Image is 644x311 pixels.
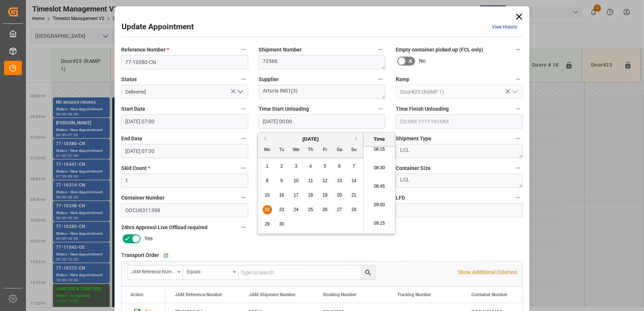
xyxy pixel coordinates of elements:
h2: Update Appointment [122,21,194,33]
span: 5 [324,164,326,169]
div: JAM Reference Number [131,267,175,275]
button: Previous Month [262,136,266,141]
span: 23 [279,207,284,212]
button: open menu [127,265,183,280]
div: Time [365,136,393,143]
span: 21 [351,193,356,198]
span: 7 [353,164,355,169]
div: Choose Thursday, September 4th, 2025 [306,162,315,171]
button: Supplier [376,74,385,84]
div: Choose Saturday, September 20th, 2025 [335,191,344,200]
button: Ramp [513,74,523,84]
span: 30 [279,221,284,227]
div: Choose Tuesday, September 30th, 2025 [277,220,286,229]
div: Choose Friday, September 26th, 2025 [321,205,330,214]
span: Shipment Number [259,46,302,54]
div: Choose Sunday, September 7th, 2025 [349,162,359,171]
span: 9 [280,178,283,183]
div: Choose Sunday, September 28th, 2025 [349,205,359,214]
div: Choose Saturday, September 13th, 2025 [335,176,344,185]
div: Su [349,146,359,155]
span: 20 [337,193,342,198]
span: 8 [266,178,269,183]
span: 22 [265,207,269,212]
span: Shipment Type [396,135,431,143]
div: Choose Wednesday, September 3rd, 2025 [292,162,301,171]
div: Choose Thursday, September 25th, 2025 [306,205,315,214]
button: open menu [509,86,520,98]
span: 12 [322,178,327,183]
textarea: LCL [396,174,523,188]
span: Empty container picked up (FCL only) [396,46,483,54]
button: End Date [239,134,248,143]
span: 27 [337,207,342,212]
input: Type to search [239,265,375,280]
li: 09:30 [364,233,395,251]
div: Mo [263,146,272,155]
span: 1 [266,164,269,169]
button: Skid Count * [239,163,248,173]
div: Choose Wednesday, September 17th, 2025 [292,191,301,200]
a: View History [492,24,517,30]
span: LFD [396,194,405,202]
div: Equals [187,267,230,275]
div: We [292,146,301,155]
span: Supplier [259,76,279,83]
div: Fr [321,146,330,155]
li: 08:15 [364,140,395,159]
button: Reference Number * [239,45,248,54]
button: Time Start Unloading [376,104,385,114]
span: 15 [265,193,269,198]
div: Choose Monday, September 8th, 2025 [263,176,272,185]
button: Next Month [355,136,360,141]
div: Choose Friday, September 5th, 2025 [321,162,330,171]
span: Ramp [396,76,409,83]
div: Choose Monday, September 1st, 2025 [263,162,272,171]
li: 08:30 [364,159,395,177]
textarea: 72566 [259,55,386,69]
div: Choose Monday, September 29th, 2025 [263,220,272,229]
span: 26 [322,207,327,212]
input: DD.MM.YYYY HH:MM [396,114,523,128]
div: Tu [277,146,286,155]
span: 6 [338,164,341,169]
button: Status [239,74,248,84]
div: Choose Monday, September 15th, 2025 [263,191,272,200]
span: 4 [309,164,312,169]
p: Show Additional Columns [458,268,517,276]
div: Sa [335,146,344,155]
span: 11 [308,178,313,183]
span: Yes [145,235,153,243]
span: 28 [351,207,356,212]
span: 29 [265,221,269,227]
li: 09:00 [364,196,395,214]
div: Choose Thursday, September 18th, 2025 [306,191,315,200]
span: 14 [351,178,356,183]
input: Type to search/select [396,85,523,99]
div: Choose Monday, September 22nd, 2025 [263,205,272,214]
div: Choose Wednesday, September 24th, 2025 [292,205,301,214]
div: Choose Thursday, September 11th, 2025 [306,176,315,185]
button: search button [361,265,375,280]
textarea: LCL [396,144,523,158]
button: 24hrs Approval Live Offload required [239,223,248,232]
div: Choose Wednesday, September 10th, 2025 [292,176,301,185]
input: DD.MM.YYYY HH:MM [259,114,386,128]
span: Container Size [396,164,431,172]
span: JAM Reference Number [175,292,222,297]
div: Choose Friday, September 12th, 2025 [321,176,330,185]
li: 09:15 [364,214,395,233]
span: Skid Count [121,164,150,172]
span: 2 [280,164,283,169]
button: Container Number [239,193,248,203]
div: Choose Friday, September 19th, 2025 [321,191,330,200]
div: Choose Tuesday, September 9th, 2025 [277,176,286,185]
span: Reference Number [121,46,169,54]
div: Choose Saturday, September 27th, 2025 [335,205,344,214]
span: Time Start Unloading [259,105,309,113]
button: LFD [513,193,523,203]
div: month 2025-09 [260,159,361,231]
button: Start Date [239,104,248,114]
input: DD.MM.YYYY HH:MM [121,144,248,158]
button: Container Size [513,163,523,173]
